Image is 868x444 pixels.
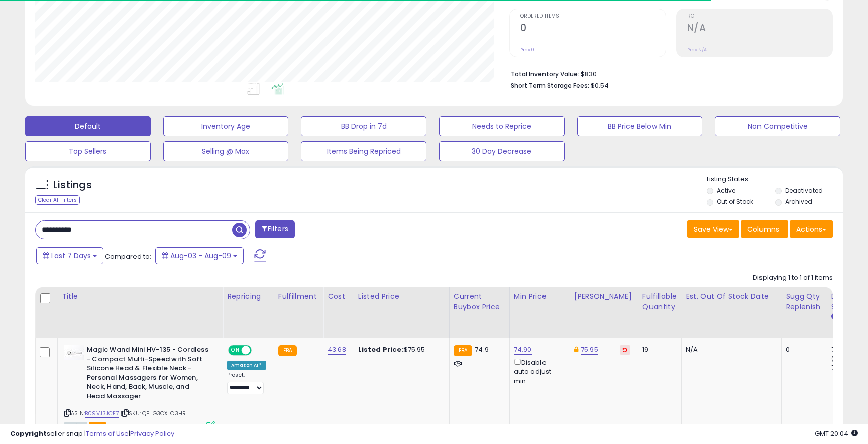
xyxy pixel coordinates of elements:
[227,361,266,370] div: Amazon AI *
[328,291,350,302] div: Cost
[278,345,297,356] small: FBA
[831,312,837,321] small: Days In Stock.
[786,345,819,354] div: 0
[439,116,565,136] button: Needs to Reprice
[170,251,231,261] span: Aug-03 - Aug-09
[229,346,242,355] span: ON
[105,252,151,261] span: Compared to:
[35,195,80,205] div: Clear All Filters
[121,409,186,417] span: | SKU: QP-G3CX-C3HR
[475,345,489,354] span: 74.9
[10,429,174,439] div: seller snap | |
[53,178,92,192] h5: Listings
[10,429,47,438] strong: Copyright
[51,251,91,261] span: Last 7 Days
[747,224,779,234] span: Columns
[790,220,833,238] button: Actions
[87,345,209,403] b: Magic Wand Mini HV-135 - Cordless - Compact Multi-Speed with Soft Silicone Head & Flexible Neck -...
[358,345,404,354] b: Listed Price:
[250,346,266,355] span: OFF
[130,429,174,438] a: Privacy Policy
[454,345,472,356] small: FBA
[785,186,823,195] label: Deactivated
[86,429,129,438] a: Terms of Use
[511,81,589,90] b: Short Term Storage Fees:
[831,291,868,312] div: Days In Stock
[687,22,832,36] h2: N/A
[62,291,219,302] div: Title
[785,197,812,206] label: Archived
[686,345,774,354] p: N/A
[574,291,634,302] div: [PERSON_NAME]
[163,116,289,136] button: Inventory Age
[155,247,244,264] button: Aug-03 - Aug-09
[514,291,566,302] div: Min Price
[831,355,845,363] small: (0%)
[25,116,151,136] button: Default
[439,141,565,161] button: 30 Day Decrease
[454,291,505,312] div: Current Buybox Price
[687,220,739,238] button: Save View
[358,345,442,354] div: $75.95
[227,291,270,302] div: Repricing
[514,345,532,355] a: 74.90
[623,347,627,352] i: Revert to store-level Dynamic Max Price
[255,220,294,238] button: Filters
[687,14,832,19] span: ROI
[163,141,289,161] button: Selling @ Max
[520,14,666,19] span: Ordered Items
[514,357,562,386] div: Disable auto adjust min
[25,141,151,161] button: Top Sellers
[278,291,319,302] div: Fulfillment
[358,291,445,302] div: Listed Price
[574,346,578,353] i: This overrides the store level Dynamic Max Price for this listing
[642,345,674,354] div: 19
[715,116,840,136] button: Non Competitive
[815,429,858,438] span: 2025-08-17 20:04 GMT
[581,345,598,355] a: 75.95
[36,247,103,264] button: Last 7 Days
[301,141,426,161] button: Items Being Repriced
[577,116,703,136] button: BB Price Below Min
[328,345,346,355] a: 43.68
[686,291,777,302] div: Est. Out Of Stock Date
[511,67,825,79] li: $830
[707,175,842,184] p: Listing States:
[64,345,84,360] img: 21geLEI-gWL._SL40_.jpg
[786,291,823,312] div: Sugg Qty Replenish
[511,70,579,78] b: Total Inventory Value:
[717,186,735,195] label: Active
[642,291,677,312] div: Fulfillable Quantity
[782,287,827,338] th: Please note that this number is a calculation based on your required days of coverage and your ve...
[741,220,788,238] button: Columns
[520,22,666,36] h2: 0
[301,116,426,136] button: BB Drop in 7d
[591,81,609,90] span: $0.54
[85,409,119,418] a: B09VJ3JCF7
[520,47,534,53] small: Prev: 0
[687,47,707,53] small: Prev: N/A
[717,197,753,206] label: Out of Stock
[753,273,833,283] div: Displaying 1 to 1 of 1 items
[227,372,266,394] div: Preset:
